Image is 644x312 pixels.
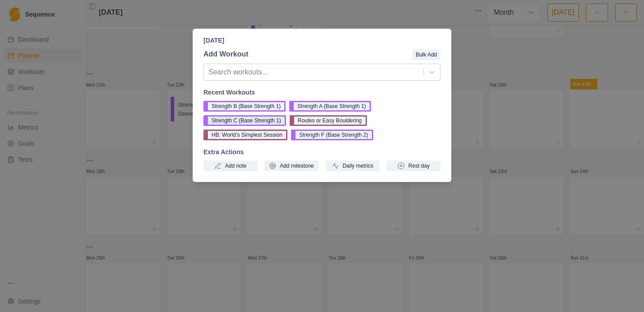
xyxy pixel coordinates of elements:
[290,115,367,126] button: Routes or Easy Bouldering
[289,101,371,112] button: Strength A (Base Strength 1)
[387,160,441,171] button: Rest day
[203,36,441,45] p: [DATE]
[326,160,379,171] button: Daily metrics
[203,130,287,140] button: HB: World’s Simplest Session
[203,115,286,126] button: Strength C (Base Strength 1)
[203,49,248,60] p: Add Workout
[203,160,257,171] button: Add note
[203,101,286,112] button: Strength B (Base Strength 1)
[203,147,441,157] p: Extra Actions
[265,160,318,171] button: Add milestone
[203,88,441,97] p: Recent Workouts
[291,130,373,140] button: Strength F (Base Strength 2)
[412,49,441,60] button: Bulk Add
